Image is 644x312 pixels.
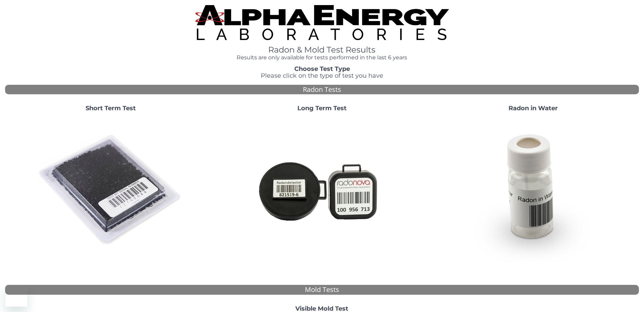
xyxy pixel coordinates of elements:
iframe: Button to launch messaging window [5,285,27,307]
img: Radtrak2vsRadtrak3.jpg [249,117,395,263]
div: Mold Tests [5,285,639,295]
img: TightCrop.jpg [195,5,449,40]
div: Radon Tests [5,85,639,95]
h4: Results are only available for tests performed in the last 6 years [195,55,449,61]
strong: Radon in Water [509,104,558,112]
img: RadoninWater.jpg [460,117,606,263]
strong: Short Term Test [86,104,136,112]
strong: Choose Test Type [294,65,350,73]
h1: Radon & Mold Test Results [195,45,449,54]
strong: Long Term Test [297,104,347,112]
img: ShortTerm.jpg [38,117,184,263]
span: Please click on the type of test you have [261,72,383,79]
